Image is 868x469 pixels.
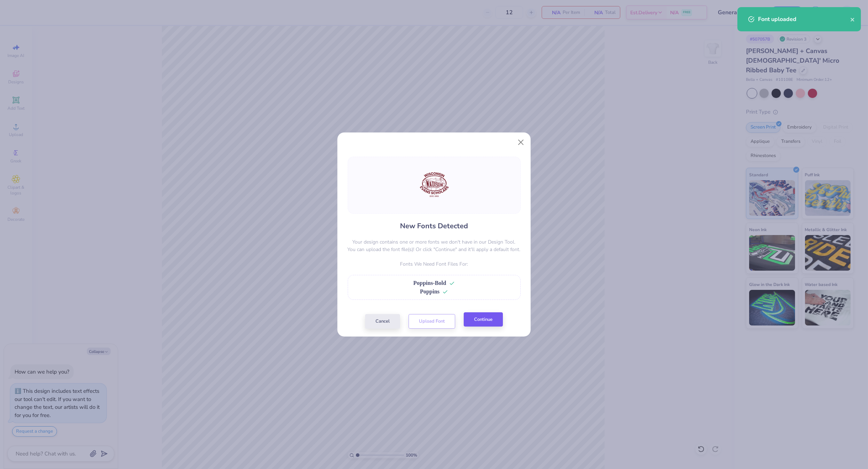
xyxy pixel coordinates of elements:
[850,15,855,24] button: close
[365,314,400,329] button: Cancel
[464,312,503,327] button: Continue
[420,288,440,295] span: Poppins
[348,260,521,268] p: Fonts We Need Font Files For:
[348,238,521,253] p: Your design contains one or more fonts we don't have in our Design Tool. You can upload the font ...
[758,15,850,24] div: Font uploaded
[400,221,468,231] h4: New Fonts Detected
[514,136,528,149] button: Close
[413,280,446,286] span: Poppins-Bold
